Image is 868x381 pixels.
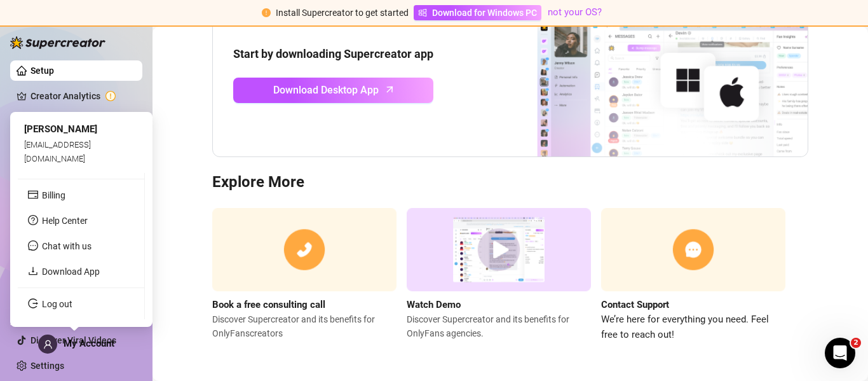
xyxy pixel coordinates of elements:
span: user [43,340,53,349]
a: Download App [42,267,100,277]
span: My Account [64,338,114,349]
a: Help Center [42,216,88,226]
span: [EMAIL_ADDRESS][DOMAIN_NAME] [24,139,91,163]
img: logo-BBDzfeDw.svg [10,36,105,49]
li: Billing [18,185,144,205]
span: exclamation-circle [262,8,271,17]
a: Billing [42,190,65,200]
a: not your OS? [548,6,602,18]
a: Settings [31,361,64,371]
strong: Start by downloading Supercreator app [233,47,433,60]
img: contact support [601,208,785,291]
h3: Explore More [212,172,808,193]
span: Discover Supercreator and its benefits for OnlyFans agencies. [407,312,591,340]
iframe: Intercom live chat [825,338,855,368]
span: Install Supercreator to get started [276,8,409,18]
a: Creator Analytics exclamation-circle [31,86,132,106]
a: Log out [42,299,72,309]
a: Discover Viral Videos [31,335,116,345]
strong: Book a free consulting call [212,299,325,310]
a: Setup [31,66,54,76]
a: Download Desktop Apparrow-up [233,78,433,103]
span: [PERSON_NAME] [24,123,97,135]
span: windows [418,8,427,17]
img: consulting call [212,208,397,291]
span: arrow-up [383,82,397,97]
span: Discover Supercreator and its benefits for OnlyFans creators [212,312,397,340]
a: Download for Windows PC [414,5,541,20]
strong: Contact Support [601,299,669,310]
span: 2 [851,338,861,348]
a: Book a free consulting callDiscover Supercreator and its benefits for OnlyFanscreators [212,208,397,342]
span: Chat with us [42,241,92,251]
span: message [28,240,38,251]
span: We’re here for everything you need. Feel free to reach out! [601,312,785,342]
strong: Watch Demo [407,299,461,310]
span: Download Desktop App [273,82,379,98]
a: Watch DemoDiscover Supercreator and its benefits for OnlyFans agencies. [407,208,591,342]
li: Log out [18,294,144,314]
img: supercreator demo [407,208,591,291]
span: Download for Windows PC [432,6,537,20]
